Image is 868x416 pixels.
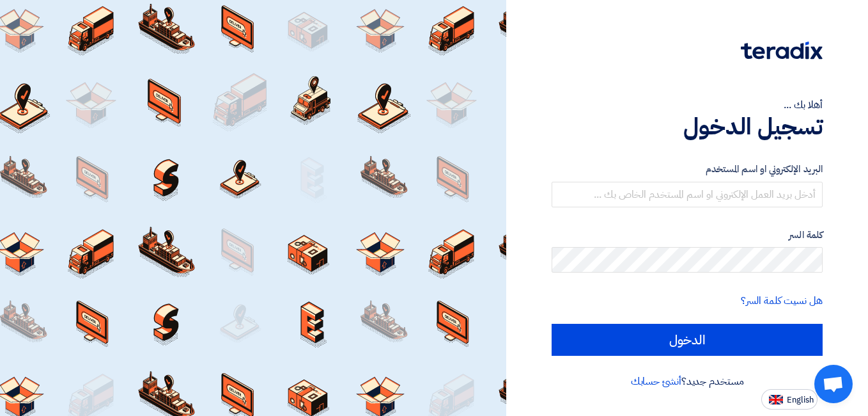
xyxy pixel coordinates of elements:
[552,324,823,356] input: الدخول
[814,365,853,403] div: Open chat
[769,395,783,404] img: en-US.png
[552,182,823,207] input: أدخل بريد العمل الإلكتروني او اسم المستخدم الخاص بك ...
[761,389,818,410] button: English
[787,396,814,404] span: English
[741,42,823,60] img: Teradix logo
[552,97,823,113] div: أهلا بك ...
[552,374,823,389] div: مستخدم جديد؟
[552,228,823,243] label: كلمة السر
[552,162,823,177] label: البريد الإلكتروني او اسم المستخدم
[631,374,681,389] a: أنشئ حسابك
[741,293,823,308] a: هل نسيت كلمة السر؟
[552,113,823,141] h1: تسجيل الدخول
